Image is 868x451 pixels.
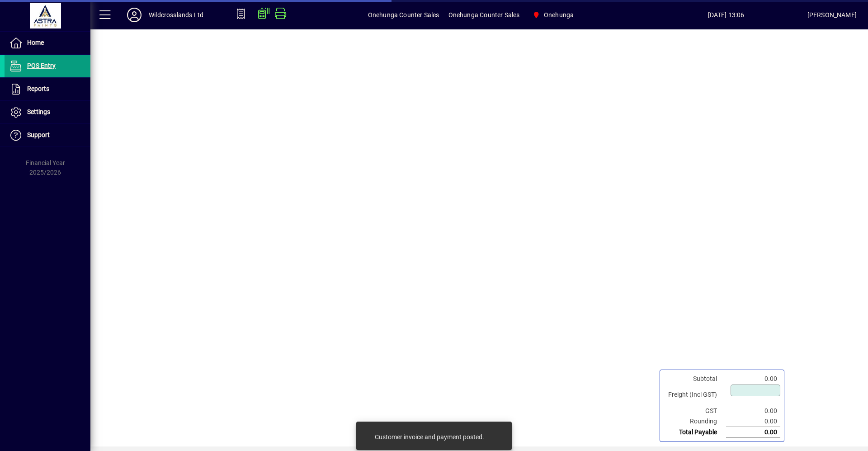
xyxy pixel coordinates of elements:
span: Support [27,131,50,138]
td: GST [664,406,726,416]
span: Settings [27,108,50,115]
td: Freight (Incl GST) [664,384,726,406]
span: Onehunga Counter Sales [448,8,520,22]
span: POS Entry [27,62,56,69]
span: [DATE] 13:06 [645,8,807,22]
td: 0.00 [726,406,780,416]
span: Reports [27,85,49,92]
div: Customer invoice and payment posted. [375,432,484,442]
td: 0.00 [726,416,780,427]
div: [PERSON_NAME] [807,8,857,22]
td: Total Payable [664,427,726,438]
td: 0.00 [726,374,780,384]
a: Home [5,32,90,54]
a: Settings [5,101,90,123]
a: Support [5,124,90,147]
span: Onehunga Counter Sales [368,8,439,22]
button: Profile [120,7,149,23]
a: Reports [5,78,90,100]
td: Subtotal [664,374,726,384]
span: Home [27,39,44,46]
td: 0.00 [726,427,780,438]
td: Rounding [664,416,726,427]
span: Onehunga [528,7,577,23]
div: Wildcrosslands Ltd [149,8,203,22]
span: Onehunga [544,8,574,22]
